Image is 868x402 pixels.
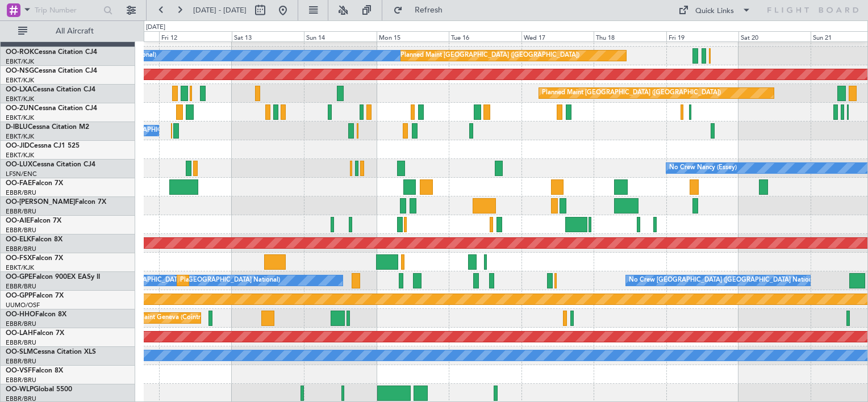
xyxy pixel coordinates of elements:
[6,236,31,243] span: OO-ELK
[6,170,37,178] a: LFSN/ENC
[6,161,95,168] a: OO-LUXCessna Citation CJ4
[6,386,34,393] span: OO-WLP
[6,282,36,291] a: EBBR/BRU
[6,236,62,243] a: OO-ELKFalcon 8X
[35,2,100,19] input: Trip Number
[6,105,97,112] a: OO-ZUNCessna Citation CJ4
[6,376,36,384] a: EBBR/BRU
[6,76,34,85] a: EBKT/KJK
[304,31,376,41] div: Sun 14
[6,114,34,122] a: EBKT/KJK
[6,274,100,280] a: OO-GPEFalcon 900EX EASy II
[6,189,36,197] a: EBBR/BRU
[6,357,36,366] a: EBBR/BRU
[193,5,247,15] span: [DATE] - [DATE]
[6,301,40,309] a: UUMO/OSF
[542,85,721,102] div: Planned Maint [GEOGRAPHIC_DATA] ([GEOGRAPHIC_DATA])
[6,349,33,355] span: OO-SLM
[594,31,666,41] div: Thu 18
[6,255,63,262] a: OO-FSXFalcon 7X
[6,68,97,74] a: OO-NSGCessna Citation CJ4
[6,57,34,66] a: EBKT/KJK
[6,124,28,131] span: D-IBLU
[6,86,32,93] span: OO-LXA
[449,31,521,41] div: Tue 16
[6,95,34,103] a: EBKT/KJK
[6,199,75,206] span: OO-[PERSON_NAME]
[6,349,96,355] a: OO-SLMCessna Citation XLS
[6,245,36,253] a: EBBR/BRU
[6,386,72,393] a: OO-WLPGlobal 5500
[6,207,36,216] a: EBBR/BRU
[6,49,97,56] a: OO-ROKCessna Citation CJ4
[6,217,61,224] a: OO-AIEFalcon 7X
[6,49,34,56] span: OO-ROK
[6,330,64,337] a: OO-LAHFalcon 7X
[6,143,80,149] a: OO-JIDCessna CJ1 525
[30,27,120,35] span: All Aircraft
[388,1,456,19] button: Refresh
[6,338,36,347] a: EBBR/BRU
[6,274,32,280] span: OO-GPE
[6,255,32,262] span: OO-FSX
[400,47,579,64] div: Planned Maint [GEOGRAPHIC_DATA] ([GEOGRAPHIC_DATA])
[180,272,386,289] div: Planned Maint [GEOGRAPHIC_DATA] ([GEOGRAPHIC_DATA] National)
[6,180,63,187] a: OO-FAEFalcon 7X
[405,6,453,14] span: Refresh
[521,31,594,41] div: Wed 17
[6,320,36,328] a: EBBR/BRU
[6,330,33,337] span: OO-LAH
[6,68,34,74] span: OO-NSG
[6,86,95,93] a: OO-LXACessna Citation CJ4
[6,105,34,112] span: OO-ZUN
[6,124,89,131] a: D-IBLUCessna Citation M2
[159,31,231,41] div: Fri 12
[6,292,64,299] a: OO-GPPFalcon 7X
[669,160,737,177] div: No Crew Nancy (Essey)
[6,199,106,206] a: OO-[PERSON_NAME]Falcon 7X
[232,31,304,41] div: Sat 13
[6,226,36,235] a: EBBR/BRU
[6,263,34,272] a: EBKT/KJK
[695,6,734,17] div: Quick Links
[6,292,32,299] span: OO-GPP
[6,151,34,160] a: EBKT/KJK
[738,31,811,41] div: Sat 20
[6,132,34,141] a: EBKT/KJK
[377,31,449,41] div: Mon 15
[666,31,738,41] div: Fri 19
[146,23,165,32] div: [DATE]
[12,22,123,40] button: All Aircraft
[6,311,66,318] a: OO-HHOFalcon 8X
[6,217,30,224] span: OO-AIE
[6,180,32,187] span: OO-FAE
[6,367,32,374] span: OO-VSF
[6,161,32,168] span: OO-LUX
[673,1,757,19] button: Quick Links
[114,309,207,326] div: Planned Maint Geneva (Cointrin)
[6,143,30,149] span: OO-JID
[629,272,819,289] div: No Crew [GEOGRAPHIC_DATA] ([GEOGRAPHIC_DATA] National)
[6,367,63,374] a: OO-VSFFalcon 8X
[6,311,35,318] span: OO-HHO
